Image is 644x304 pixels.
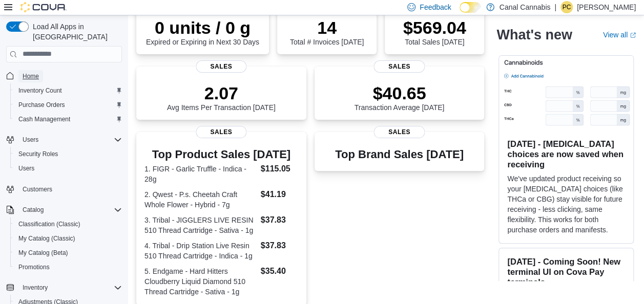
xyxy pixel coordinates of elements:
button: Inventory [2,280,126,295]
button: Classification (Classic) [10,217,126,231]
span: Sales [196,60,246,73]
span: Load All Apps in [GEOGRAPHIC_DATA] [29,21,122,42]
h3: Top Brand Sales [DATE] [335,148,464,161]
button: My Catalog (Classic) [10,231,126,246]
span: Promotions [18,263,50,271]
p: [PERSON_NAME] [577,1,636,13]
button: Cash Management [10,112,126,126]
dd: $115.05 [261,163,298,175]
a: Cash Management [14,113,74,125]
span: Security Roles [18,150,58,158]
dd: $37.83 [261,240,298,252]
img: Cova [20,2,67,12]
span: My Catalog (Classic) [14,232,122,245]
span: Users [18,134,122,146]
p: 14 [290,17,364,38]
p: $40.65 [355,83,445,103]
dd: $35.40 [261,265,298,277]
span: Inventory [23,284,48,292]
span: Home [18,70,122,82]
span: Promotions [14,261,122,273]
span: Users [18,164,34,172]
h3: [DATE] - Coming Soon! New terminal UI on Cova Pay terminals [507,256,625,287]
button: Users [18,134,43,146]
button: Inventory Count [10,83,126,98]
span: My Catalog (Beta) [14,247,122,259]
button: Users [10,161,126,176]
p: 0 units / 0 g [146,17,259,38]
span: Customers [23,185,52,193]
p: $569.04 [403,17,466,38]
svg: External link [630,32,636,38]
button: Promotions [10,260,126,274]
a: My Catalog (Classic) [14,232,79,245]
span: Purchase Orders [18,101,65,109]
h3: Top Product Sales [DATE] [144,148,298,161]
span: Inventory Count [14,84,122,97]
button: Users [2,133,126,147]
div: Patrick Ciantar [560,1,573,13]
button: My Catalog (Beta) [10,246,126,260]
button: Security Roles [10,147,126,161]
span: Dark Mode [460,13,460,13]
span: Purchase Orders [14,99,122,111]
dt: 1. FIGR - Garlic Truffle - Indica - 28g [144,164,257,184]
div: Transaction Average [DATE] [355,83,445,112]
a: Promotions [14,261,54,273]
div: Expired or Expiring in Next 30 Days [146,17,259,46]
span: Classification (Classic) [18,220,80,228]
a: My Catalog (Beta) [14,247,72,259]
p: | [554,1,556,13]
span: Customers [18,183,122,196]
span: Sales [374,126,425,138]
span: Users [14,162,122,175]
span: Inventory Count [18,86,62,95]
button: Catalog [2,203,126,217]
dd: $41.19 [261,188,298,201]
dt: 2. Qwest - P.s. Cheetah Craft Whole Flower - Hybrid - 7g [144,189,257,210]
button: Purchase Orders [10,98,126,112]
div: Avg Items Per Transaction [DATE] [167,83,276,112]
span: Catalog [23,206,44,214]
span: Users [23,136,38,144]
span: PC [563,1,571,13]
a: Inventory Count [14,84,66,97]
p: Canal Cannabis [500,1,551,13]
a: Users [14,162,38,175]
a: Security Roles [14,148,62,160]
a: Classification (Classic) [14,218,85,230]
p: 2.07 [167,83,276,103]
dd: $37.83 [261,214,298,226]
span: Cash Management [18,115,70,123]
span: Feedback [420,2,451,12]
a: Purchase Orders [14,99,69,111]
div: Total # Invoices [DATE] [290,17,364,46]
span: Cash Management [14,113,122,125]
span: Security Roles [14,148,122,160]
button: Inventory [18,281,52,294]
dt: 3. Tribal - JIGGLERS LIVE RESIN 510 Thread Cartridge - Sativa - 1g [144,215,257,235]
button: Catalog [18,204,48,216]
dt: 4. Tribal - Drip Station Live Resin 510 Thread Cartridge - Indica - 1g [144,241,257,261]
span: Home [23,72,39,80]
span: Sales [374,60,425,73]
span: Catalog [18,204,122,216]
span: Sales [196,126,246,138]
a: View allExternal link [603,31,636,39]
span: Inventory [18,281,122,294]
button: Home [2,69,126,83]
div: Total Sales [DATE] [403,17,466,46]
a: Customers [18,183,56,196]
p: We've updated product receiving so your [MEDICAL_DATA] choices (like THCa or CBG) stay visible fo... [507,173,625,235]
h2: What's new [496,27,572,43]
button: Customers [2,182,126,197]
input: Dark Mode [460,2,481,13]
h3: [DATE] - [MEDICAL_DATA] choices are now saved when receiving [507,139,625,169]
a: Home [18,70,43,82]
span: My Catalog (Classic) [18,234,75,243]
span: My Catalog (Beta) [18,249,68,257]
dt: 5. Endgame - Hard Hitters Cloudberry Liquid Diamond 510 Thread Cartridge - Sativa - 1g [144,266,257,297]
span: Classification (Classic) [14,218,122,230]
